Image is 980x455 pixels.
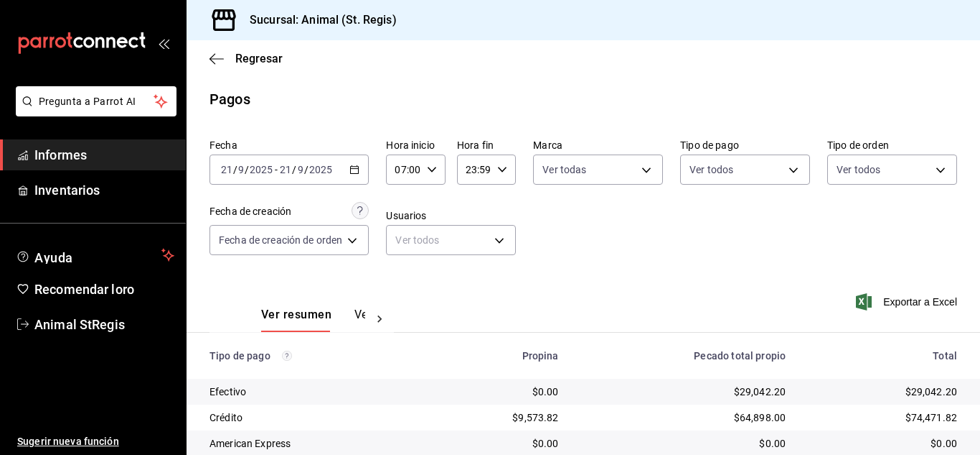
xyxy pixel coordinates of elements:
font: Propina [522,350,559,362]
div: pestañas de navegación [261,307,365,332]
input: -- [297,164,304,175]
font: $0.00 [532,438,559,449]
font: Fecha [209,139,237,151]
font: Ayuda [34,250,73,265]
font: / [292,164,296,175]
button: abrir_cajón_menú [158,37,169,49]
font: Ver todas [542,164,586,175]
button: Regresar [209,52,283,65]
font: Recomendar loro [34,282,134,297]
font: Informes [34,147,87,162]
font: $0.00 [759,438,786,449]
font: Marca [533,139,562,151]
font: Ver todos [689,164,733,175]
font: $0.00 [532,386,559,397]
font: Inventarios [34,183,100,198]
font: Sugerir nueva función [17,436,119,447]
a: Pregunta a Parrot AI [10,104,176,119]
font: Ver todos [395,234,439,246]
font: Tipo de orden [827,139,889,151]
input: -- [279,164,292,175]
font: Ver resumen [261,308,331,321]
font: Pecado total propio [694,350,786,362]
font: Tipo de pago [209,350,270,362]
font: Pregunta a Parrot AI [39,96,136,107]
font: Pagos [209,91,250,108]
button: Pregunta a Parrot AI [16,86,176,116]
font: / [304,164,308,175]
font: $0.00 [930,438,957,449]
input: ---- [308,164,333,175]
input: -- [237,164,245,175]
font: Fecha de creación de orden [219,234,342,246]
font: $29,042.20 [905,386,958,397]
font: Ver todos [837,164,880,175]
font: Regresar [235,52,283,65]
font: Fecha de creación [209,206,291,217]
button: Exportar a Excel [859,293,957,311]
font: Ver pagos [354,308,408,321]
font: Efectivo [209,386,246,397]
font: $64,898.00 [734,412,786,423]
font: Crédito [209,412,242,423]
font: $74,471.82 [905,412,958,423]
font: Tipo de pago [680,139,739,151]
font: Total [933,350,957,362]
font: Hora fin [457,139,494,151]
font: Sucursal: Animal (St. Regis) [250,13,397,27]
font: Usuarios [386,210,426,221]
font: / [233,164,237,175]
font: American Express [209,438,291,449]
svg: Los pagos realizados con Pay y otras terminales son montos brutos. [282,351,292,361]
input: ---- [249,164,273,175]
font: $29,042.20 [734,386,786,397]
font: $9,573.82 [512,412,558,423]
font: Exportar a Excel [883,296,957,308]
font: - [275,164,278,175]
font: / [245,164,249,175]
font: Animal StRegis [34,317,125,332]
input: -- [220,164,233,175]
font: Hora inicio [386,139,434,151]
